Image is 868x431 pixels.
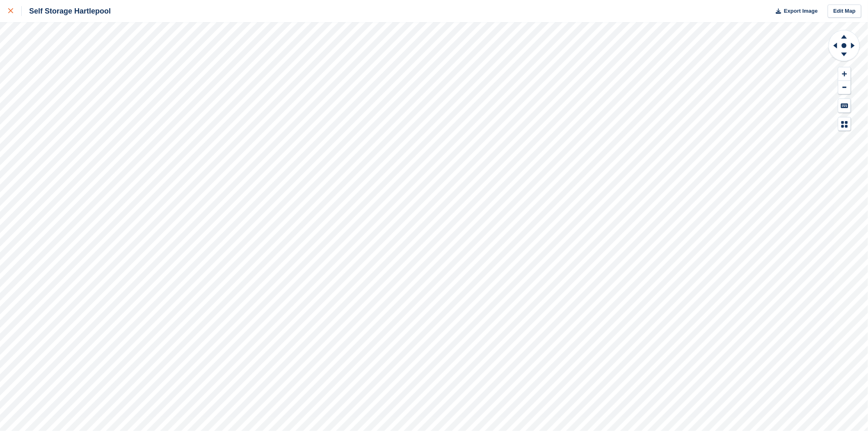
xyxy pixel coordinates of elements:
button: Keyboard Shortcuts [838,99,851,112]
button: Zoom In [838,67,851,81]
button: Map Legend [838,117,851,131]
div: Self Storage Hartlepool [22,6,111,16]
span: Export Image [784,7,818,15]
a: Edit Map [828,5,861,18]
button: Zoom Out [838,81,851,94]
button: Export Image [771,5,818,18]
